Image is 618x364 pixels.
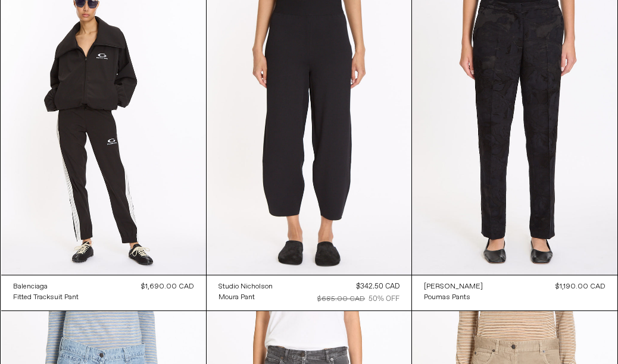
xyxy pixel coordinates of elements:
div: $1,690.00 CAD [141,281,194,292]
div: Moura Pant [219,293,255,303]
div: Balenciaga [13,282,48,292]
a: Balenciaga [13,281,79,292]
div: $1,190.00 CAD [555,281,605,292]
div: $685.00 CAD [317,294,365,305]
div: Studio Nicholson [219,282,273,292]
a: Poumas Pants [424,292,483,303]
div: Fitted Tracksuit Pant [13,293,79,303]
a: Studio Nicholson [219,281,273,292]
a: [PERSON_NAME] [424,281,483,292]
div: 50% OFF [369,294,399,305]
div: Poumas Pants [424,293,470,303]
a: Moura Pant [219,292,273,303]
div: [PERSON_NAME] [424,282,483,292]
div: $342.50 CAD [356,281,399,292]
a: Fitted Tracksuit Pant [13,292,79,303]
